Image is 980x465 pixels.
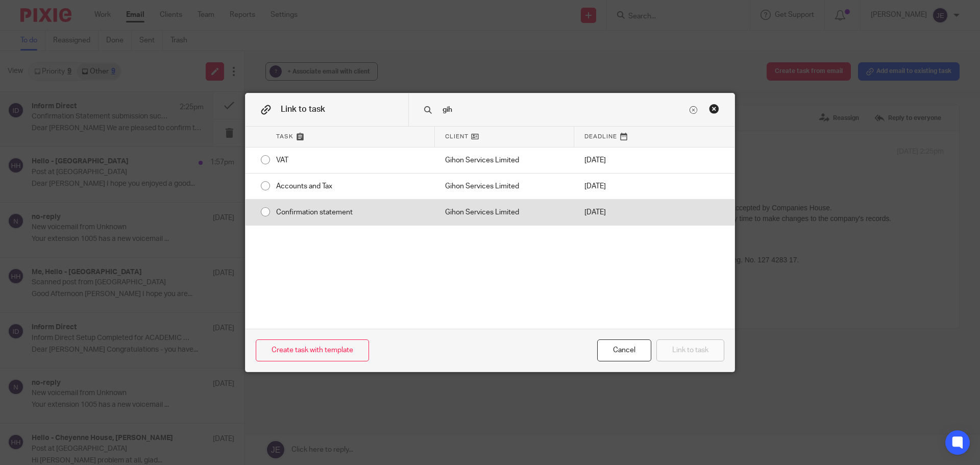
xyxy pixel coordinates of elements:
[445,132,469,141] span: Client
[266,174,435,199] div: Accounts and Tax
[442,104,687,115] input: Search task name or client...
[574,174,654,199] div: [DATE]
[251,53,289,61] a: 'Your Profile'
[266,148,435,173] div: VAT
[389,22,404,30] a: here
[435,200,574,225] div: Mark as done
[656,339,724,361] button: Link to task
[256,339,369,361] a: Create task with template
[435,148,574,173] div: Mark as done
[435,174,574,199] div: Mark as done
[574,148,654,173] div: [DATE]
[266,200,435,225] div: Confirmation statement
[597,339,651,361] div: Close this dialog window
[584,132,617,141] span: Deadline
[709,104,719,114] div: Close this dialog window
[281,105,325,113] span: Link to task
[276,132,293,141] span: Task
[574,200,654,225] div: [DATE]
